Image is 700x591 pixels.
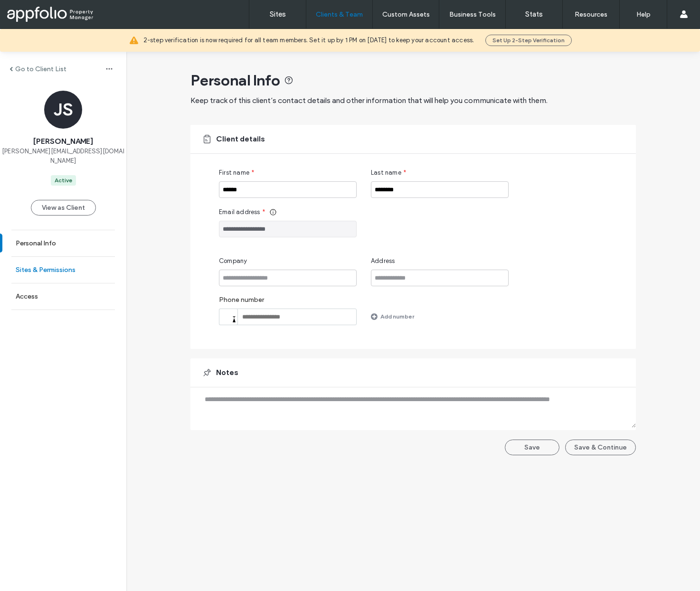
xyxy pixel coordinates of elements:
[371,270,509,286] input: Address
[31,200,96,216] button: View as Client
[143,36,474,45] span: 2-step verification is now required for all team members. Set it up by 1 PM on [DATE] to keep you...
[380,308,414,325] label: Add number
[219,221,357,237] input: Email address
[219,181,357,198] input: First name
[216,134,265,144] span: Client details
[33,136,93,147] span: [PERSON_NAME]
[449,10,496,19] label: Business Tools
[371,256,395,266] span: Address
[575,10,607,19] label: Resources
[382,10,430,19] label: Custom Assets
[371,181,509,198] input: Last name
[22,7,41,15] span: Help
[16,239,56,247] label: Personal Info
[505,440,559,455] button: Save
[219,168,249,178] span: First name
[16,266,76,274] label: Sites & Permissions
[565,440,636,455] button: Save & Continue
[190,71,280,90] span: Personal Info
[16,292,38,300] label: Access
[270,10,286,19] label: Sites
[485,35,572,46] button: Set Up 2-Step Verification
[636,10,651,19] label: Help
[219,207,260,217] span: Email address
[219,296,357,309] label: Phone number
[219,270,357,286] input: Company
[216,367,238,378] span: Notes
[15,65,66,73] label: Go to Client List
[219,256,247,266] span: Company
[44,91,82,129] div: JS
[190,96,548,105] span: Keep track of this client’s contact details and other information that will help you communicate ...
[316,10,363,19] label: Clients & Team
[55,176,72,185] div: Active
[525,10,543,19] label: Stats
[371,168,401,178] span: Last name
